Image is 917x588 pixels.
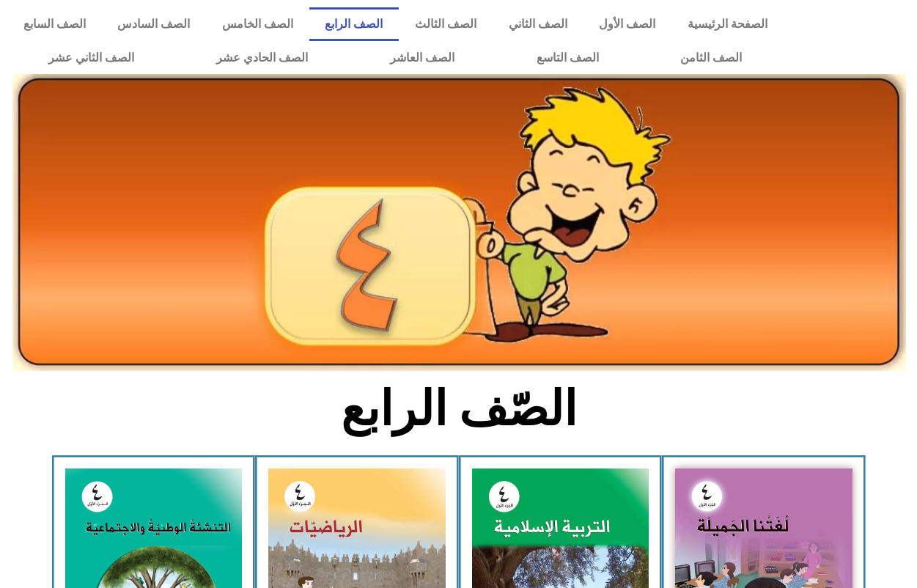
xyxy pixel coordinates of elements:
a: الصف السادس [102,7,207,41]
a: الصف الثامن [640,41,784,75]
a: الصف الأول [583,7,671,41]
a: الصف الثاني عشر [7,41,175,75]
a: الصف الثاني [493,7,583,41]
a: الصف الحادي عشر [175,41,349,75]
a: الصف السابع [7,7,102,41]
h2: الصّف الرابع [216,381,701,438]
a: الصف الخامس [206,7,309,41]
a: الصف التاسع [496,41,640,75]
a: الصف الثالث [399,7,493,41]
a: الصف الرابع [309,7,399,41]
a: الصفحة الرئيسية [671,7,784,41]
a: الصف العاشر [349,41,496,75]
